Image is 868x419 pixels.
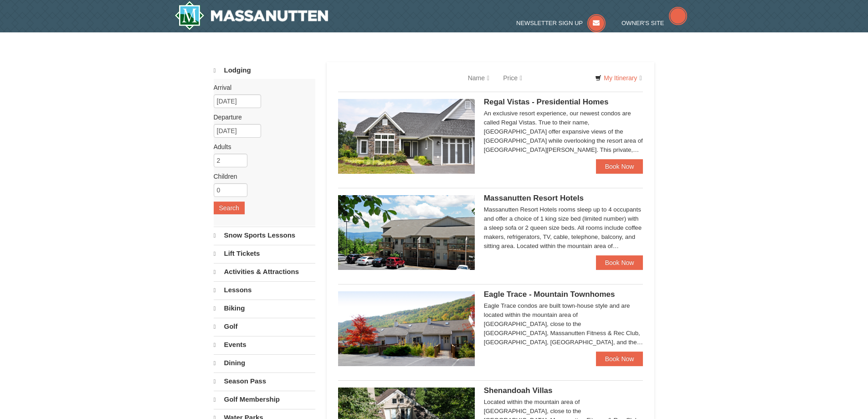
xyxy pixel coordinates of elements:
a: Book Now [596,255,643,270]
span: Shenandoah Villas [484,386,553,395]
div: Eagle Trace condos are built town-house style and are located within the mountain area of [GEOGRA... [484,301,643,347]
a: Owner's Site [621,20,687,26]
label: Departure [214,113,308,122]
span: Regal Vistas - Presidential Homes [484,98,609,106]
a: Book Now [596,352,643,366]
a: Golf [214,318,315,335]
img: 19218983-1-9b289e55.jpg [338,291,475,366]
a: Price [496,69,529,87]
img: 19218991-1-902409a9.jpg [338,99,475,174]
button: Search [214,202,245,214]
a: Snow Sports Lessons [214,227,315,244]
img: 19219026-1-e3b4ac8e.jpg [338,195,475,270]
a: Dining [214,354,315,372]
span: Eagle Trace - Mountain Townhomes [484,290,615,299]
a: Massanutten Resort [175,1,329,30]
label: Arrival [214,83,308,92]
a: Lodging [214,62,315,79]
a: Lessons [214,281,315,299]
div: An exclusive resort experience, our newest condos are called Regal Vistas. True to their name, [G... [484,109,643,155]
a: Newsletter Sign Up [516,20,606,26]
a: My Itinerary [589,71,647,85]
span: Owner's Site [621,20,664,26]
span: Massanutten Resort Hotels [484,194,584,202]
a: Name [461,69,496,87]
a: Season Pass [214,372,315,390]
label: Adults [214,142,308,151]
div: Massanutten Resort Hotels rooms sleep up to 4 occupants and offer a choice of 1 king size bed (li... [484,205,643,251]
a: Golf Membership [214,391,315,408]
a: Activities & Attractions [214,263,315,280]
a: Lift Tickets [214,245,315,262]
a: Biking [214,300,315,317]
a: Events [214,336,315,353]
span: Newsletter Sign Up [516,20,583,26]
label: Children [214,172,308,181]
img: Massanutten Resort Logo [175,1,329,30]
a: Book Now [596,159,643,174]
